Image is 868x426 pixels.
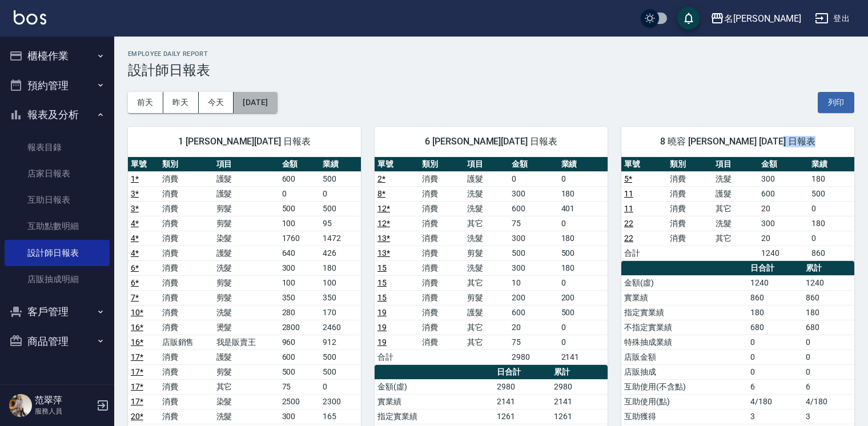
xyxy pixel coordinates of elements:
[279,290,320,305] td: 350
[128,62,854,78] h3: 設計師日報表
[667,186,713,201] td: 消費
[5,187,110,213] a: 互助日報表
[809,216,854,231] td: 180
[419,231,464,246] td: 消費
[377,337,387,347] a: 19
[509,320,558,335] td: 20
[509,246,558,260] td: 500
[159,246,214,260] td: 消費
[464,320,509,335] td: 其它
[803,305,854,320] td: 180
[214,231,279,246] td: 染髮
[279,409,320,424] td: 300
[624,204,633,213] a: 11
[758,216,809,231] td: 300
[128,157,159,172] th: 單號
[509,305,558,320] td: 600
[159,305,214,320] td: 消費
[621,290,748,305] td: 實業績
[419,260,464,275] td: 消費
[214,305,279,320] td: 洗髮
[464,157,509,172] th: 項目
[713,157,758,172] th: 項目
[377,263,387,272] a: 15
[419,246,464,260] td: 消費
[320,349,361,364] td: 500
[667,201,713,216] td: 消費
[199,92,234,113] button: 今天
[748,261,803,276] th: 日合計
[279,216,320,231] td: 100
[509,349,558,364] td: 2980
[320,231,361,246] td: 1472
[677,7,700,30] button: save
[758,246,809,260] td: 1240
[279,171,320,186] td: 600
[464,246,509,260] td: 剪髮
[706,7,806,30] button: 名[PERSON_NAME]
[214,216,279,231] td: 剪髮
[320,320,361,335] td: 2460
[214,335,279,349] td: 我是販賣王
[558,260,608,275] td: 180
[279,186,320,201] td: 0
[375,349,419,364] td: 合計
[279,231,320,246] td: 1760
[419,216,464,231] td: 消費
[809,231,854,246] td: 0
[667,171,713,186] td: 消費
[214,246,279,260] td: 護髮
[809,246,854,260] td: 860
[621,379,748,394] td: 互助使用(不含點)
[5,100,110,130] button: 報表及分析
[377,323,387,332] a: 19
[320,409,361,424] td: 165
[509,260,558,275] td: 300
[509,275,558,290] td: 10
[713,201,758,216] td: 其它
[551,379,608,394] td: 2980
[214,379,279,394] td: 其它
[621,335,748,349] td: 特殊抽成業績
[5,266,110,292] a: 店販抽成明細
[5,213,110,239] a: 互助點數明細
[159,394,214,409] td: 消費
[279,260,320,275] td: 300
[419,157,464,172] th: 類別
[464,171,509,186] td: 護髮
[375,379,494,394] td: 金額(虛)
[279,246,320,260] td: 640
[621,394,748,409] td: 互助使用(點)
[142,136,347,147] span: 1 [PERSON_NAME][DATE] 日報表
[494,394,550,409] td: 2141
[509,335,558,349] td: 75
[419,320,464,335] td: 消費
[494,409,550,424] td: 1261
[159,275,214,290] td: 消費
[748,320,803,335] td: 680
[320,394,361,409] td: 2300
[214,186,279,201] td: 護髮
[159,216,214,231] td: 消費
[558,305,608,320] td: 500
[758,231,809,246] td: 20
[214,171,279,186] td: 護髮
[464,216,509,231] td: 其它
[558,275,608,290] td: 0
[464,201,509,216] td: 洗髮
[803,394,854,409] td: 4/180
[377,293,387,302] a: 15
[724,11,801,26] div: 名[PERSON_NAME]
[159,157,214,172] th: 類別
[621,364,748,379] td: 店販抽成
[464,231,509,246] td: 洗髮
[758,186,809,201] td: 600
[803,275,854,290] td: 1240
[558,216,608,231] td: 0
[758,171,809,186] td: 300
[509,186,558,201] td: 300
[419,290,464,305] td: 消費
[494,379,550,394] td: 2980
[624,189,633,198] a: 11
[5,160,110,187] a: 店家日報表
